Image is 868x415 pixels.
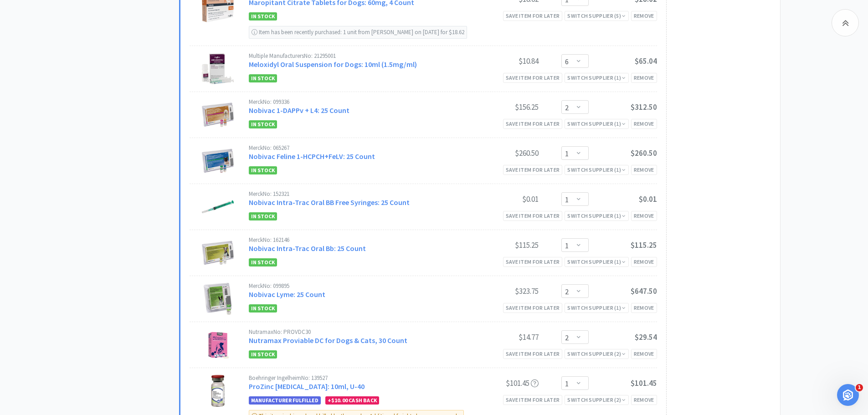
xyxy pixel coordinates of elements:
img: 1c930259010a413c97f630e5ad5928ca_492335.jpeg [202,145,234,177]
img: 078e332e871e475bb06bd8ab6b32994f.jpg [202,329,234,361]
span: In Stock [249,350,277,359]
div: Save item for later [503,257,563,266]
div: Remove [631,349,657,359]
span: In Stock [249,74,277,82]
div: Merck No: 152321 [249,191,470,197]
div: Switch Supplier ( 1 ) [567,257,626,266]
div: Save item for later [503,165,563,174]
span: In Stock [249,120,277,128]
span: $10.00 [331,397,348,404]
a: Nobivac Lyme: 25 Count [249,290,325,299]
div: $101.45 [470,378,539,389]
span: In Stock [249,166,277,174]
div: $10.84 [470,56,539,67]
a: Meloxidyl Oral Suspension for Dogs: 10ml (1.5mg/ml) [249,60,417,69]
div: $323.75 [470,286,539,297]
div: Switch Supplier ( 5 ) [567,11,626,20]
div: Save item for later [503,303,563,313]
div: Switch Supplier ( 1 ) [567,211,626,220]
img: 2eb4f230d3694f78868834e05816c4f6_143319.jpeg [202,283,234,315]
span: $0.01 [639,194,657,204]
span: In Stock [249,212,277,220]
div: Switch Supplier ( 1 ) [567,165,626,174]
a: Nobivac Feline 1-HCPCH+FeLV: 25 Count [249,152,375,161]
div: Switch Supplier ( 1 ) [567,119,626,128]
iframe: Intercom live chat [837,384,859,406]
div: Merck No: 099895 [249,283,470,289]
a: ProZinc [MEDICAL_DATA]: 10ml, U-40 [249,382,365,391]
span: $65.04 [635,56,657,66]
div: Remove [631,257,657,266]
span: Manufacturer Fulfilled [249,396,321,405]
span: $115.25 [631,240,657,250]
div: Merck No: 099336 [249,99,470,105]
div: $14.77 [470,332,539,343]
div: Save item for later [503,349,563,359]
img: 6f5bb644806647c0943b61b5fd4614ae_494122.jpeg [202,191,234,223]
div: $156.25 [470,102,539,113]
div: Remove [631,395,657,405]
div: Switch Supplier ( 1 ) [567,73,626,82]
div: + Cash Back [325,396,379,405]
span: In Stock [249,258,277,266]
div: Remove [631,11,657,20]
img: e2e5ed0b6e4349ff919e121bf49967b1_288187.jpeg [202,375,234,407]
div: Merck No: 162146 [249,237,470,243]
div: Save item for later [503,73,563,82]
a: Nobivac 1-DAPPv + L4: 25 Count [249,106,349,115]
div: Switch Supplier ( 2 ) [567,349,626,358]
span: In Stock [249,12,277,20]
div: Merck No: 065267 [249,145,470,151]
a: Nobivac Intra-Trac Oral BB Free Syringes: 25 Count [249,198,410,207]
div: Save item for later [503,395,563,405]
img: 29db803bce224f6d896be97b6575f8a2_203508.jpeg [202,237,234,269]
div: Remove [631,165,657,174]
div: $0.01 [470,194,539,205]
div: $115.25 [470,240,539,251]
a: Nobivac Intra-Trac Oral Bb: 25 Count [249,244,366,253]
span: $29.54 [635,332,657,342]
div: Switch Supplier ( 1 ) [567,303,626,312]
span: $101.45 [631,378,657,388]
span: $312.50 [631,102,657,112]
span: 1 [856,384,863,391]
span: In Stock [249,304,277,313]
div: Remove [631,211,657,220]
div: $260.50 [470,148,539,159]
div: Remove [631,303,657,313]
div: Save item for later [503,11,563,20]
a: Nutramax Proviable DC for Dogs & Cats, 30 Count [249,336,407,345]
div: Save item for later [503,211,563,220]
div: Remove [631,73,657,82]
div: Boehringer Ingelheim No: 139527 [249,375,470,381]
div: Save item for later [503,119,563,128]
div: Item has been recently purchased: 1 unit from [PERSON_NAME] on [DATE] for $18.62 [249,26,467,39]
div: Multiple Manufacturers No: 21295001 [249,53,470,59]
img: 49def36ed7124b86a9f556ca63c8f639_376529.jpeg [202,53,234,85]
div: Switch Supplier ( 2 ) [567,395,626,404]
span: $260.50 [631,148,657,158]
div: Remove [631,119,657,128]
div: Nutramax No: PROVDC30 [249,329,470,335]
img: 9b4e3058644543a7bbf01079c4a12528_58317.jpeg [202,99,234,131]
span: $647.50 [631,286,657,296]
